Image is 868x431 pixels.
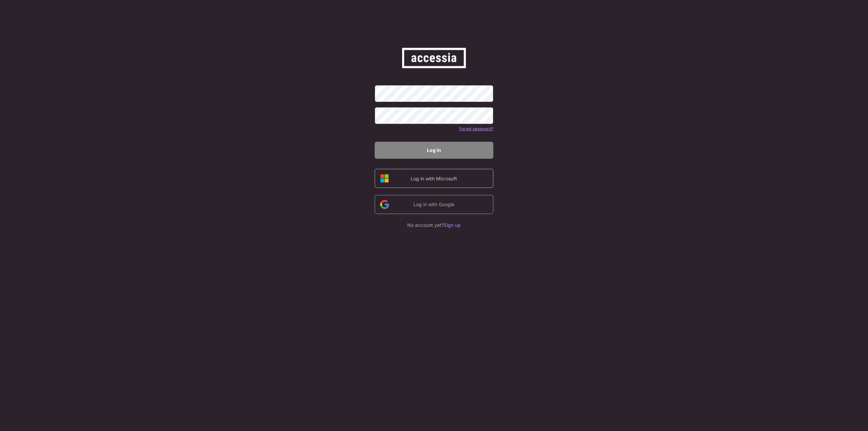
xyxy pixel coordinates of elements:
div: Log in with Microsoft [405,175,462,182]
font: Sign up [444,222,461,228]
div: Forgot password? [457,126,493,132]
button: Log in [375,142,493,159]
div: No account yet? [375,221,493,229]
div: Log in with Google [405,201,462,208]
